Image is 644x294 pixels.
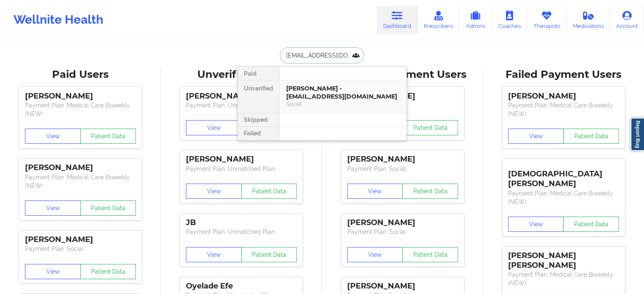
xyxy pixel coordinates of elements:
a: Account [610,6,644,34]
p: Payment Plan : Medical Care Biweekly (NEW) [25,101,136,118]
button: Patient Data [80,129,136,144]
div: [DEMOGRAPHIC_DATA][PERSON_NAME] [508,163,619,189]
div: [PERSON_NAME] [347,218,458,228]
a: Report Bug [630,118,644,151]
div: Failed [238,127,279,140]
p: Payment Plan : Medical Care Biweekly (NEW) [508,189,619,206]
a: Therapists [527,6,567,34]
button: Patient Data [402,120,458,135]
a: Coaches [492,6,527,34]
div: Failed Payment Users [489,68,638,81]
button: Patient Data [241,184,297,199]
div: [PERSON_NAME] [186,154,297,164]
p: Payment Plan : Unmatched Plan [186,101,297,110]
button: View [347,184,403,199]
button: Patient Data [563,217,619,232]
p: Payment Plan : Unmatched Plan [186,165,297,173]
div: [PERSON_NAME] [347,281,458,291]
p: Payment Plan : Medical Care Biweekly (NEW) [25,173,136,190]
div: Oyelade Efe [186,281,297,291]
button: View [186,184,242,199]
p: Payment Plan : Social [347,228,458,236]
div: Unverified [238,80,279,113]
button: Patient Data [80,201,136,216]
button: Patient Data [402,184,458,199]
div: [PERSON_NAME] [25,235,136,245]
div: Skipped [238,113,279,127]
button: View [25,129,81,144]
a: Prescribers [417,6,459,34]
a: Admins [459,6,492,34]
p: Payment Plan : Medical Care Biweekly (NEW) [508,270,619,287]
button: View [508,217,564,232]
button: Patient Data [563,129,619,144]
p: Payment Plan : Medical Care Biweekly (NEW) [508,101,619,118]
div: Paid Users [6,68,155,81]
p: Payment Plan : Unmatched Plan [186,228,297,236]
button: View [347,247,403,262]
div: [PERSON_NAME] [347,154,458,164]
button: View [508,129,564,144]
div: [PERSON_NAME] [186,91,297,101]
button: Patient Data [402,247,458,262]
button: View [25,201,81,216]
div: JB [186,218,297,228]
p: Payment Plan : Social [347,165,458,173]
button: View [186,120,242,135]
button: View [25,264,81,279]
div: [PERSON_NAME] - [EMAIL_ADDRESS][DOMAIN_NAME] [286,85,400,100]
p: Payment Plan : Social [25,245,136,253]
div: Unverified Users [167,68,316,81]
button: Patient Data [80,264,136,279]
button: View [186,247,242,262]
a: Medications [567,6,610,34]
div: Paid [238,67,279,80]
div: [PERSON_NAME] [25,163,136,173]
div: [PERSON_NAME] [PERSON_NAME] [508,251,619,270]
div: [PERSON_NAME] [508,91,619,101]
div: Social [286,100,400,107]
button: Patient Data [241,247,297,262]
a: Dashboard [377,6,417,34]
div: [PERSON_NAME] [25,91,136,101]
